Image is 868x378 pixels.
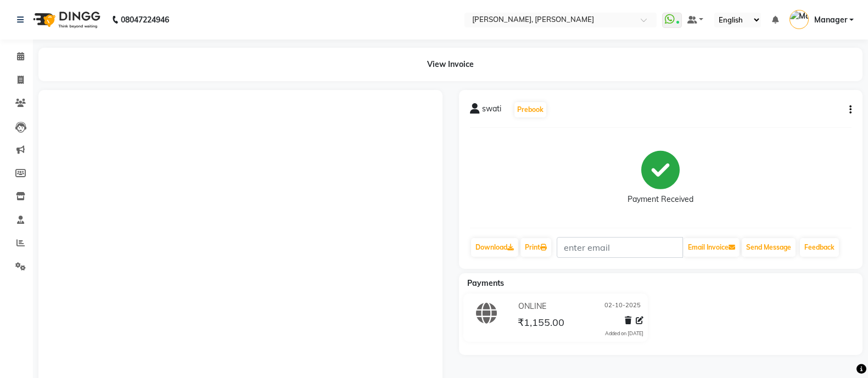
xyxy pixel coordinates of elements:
[684,238,740,257] button: Email Invoice
[121,4,169,35] b: 08047224946
[742,238,796,257] button: Send Message
[38,48,863,81] div: View Invoice
[28,4,103,35] img: logo
[789,10,809,29] img: Manager
[628,194,693,205] div: Payment Received
[514,102,546,117] button: Prebook
[814,14,847,26] span: Manager
[800,238,839,257] a: Feedback
[471,238,518,257] a: Download
[520,238,551,257] a: Print
[604,301,641,312] span: 02-10-2025
[557,237,683,258] input: enter email
[467,278,504,288] span: Payments
[605,330,643,337] div: Added on [DATE]
[518,316,564,331] span: ₹1,155.00
[482,103,501,119] span: swati
[518,301,546,312] span: ONLINE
